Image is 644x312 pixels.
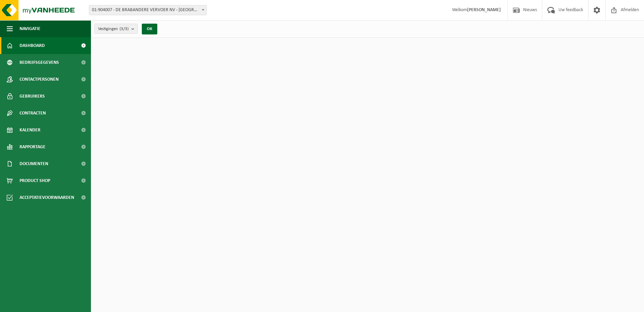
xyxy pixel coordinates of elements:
span: Acceptatievoorwaarden [20,189,74,206]
span: 01-904007 - DE BRABANDERE VERVOER NV - VEURNE [89,5,207,15]
span: Documenten [20,155,48,172]
span: Contracten [20,105,46,122]
button: Vestigingen(3/3) [94,24,138,34]
span: Dashboard [20,37,45,54]
count: (3/3) [120,27,129,31]
strong: [PERSON_NAME] [467,7,501,12]
span: Product Shop [20,172,50,189]
span: Rapportage [20,138,45,155]
span: Kalender [20,122,40,138]
span: 01-904007 - DE BRABANDERE VERVOER NV - VEURNE [89,5,206,15]
span: Bedrijfsgegevens [20,54,59,71]
span: Gebruikers [20,88,45,105]
span: Contactpersonen [20,71,59,88]
span: Vestigingen [98,24,129,34]
span: Navigatie [20,20,40,37]
button: OK [142,24,157,34]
